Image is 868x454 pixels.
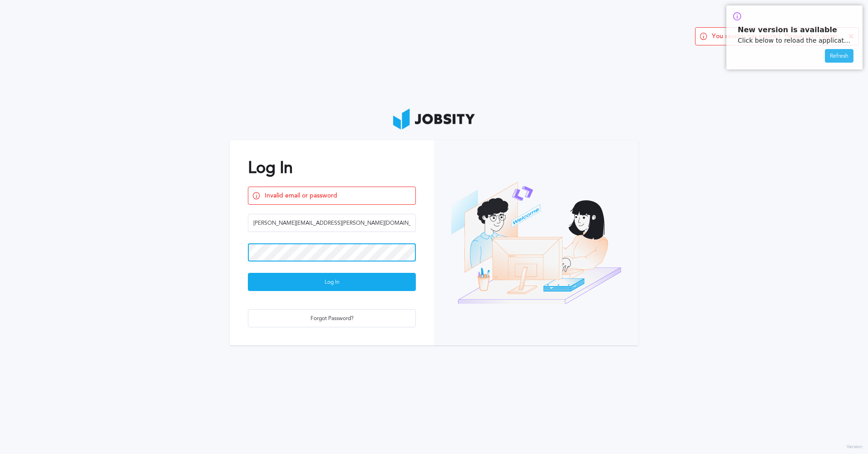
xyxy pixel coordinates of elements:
[825,49,853,63] div: Refresh
[248,273,416,291] button: Log In
[738,37,851,44] p: Click below to reload the application
[712,33,839,40] span: You session has expired. Please log in again.
[248,309,416,327] button: Forgot Password?
[738,26,851,34] p: New version is available
[825,49,853,63] button: Refresh
[265,192,411,199] span: Invalid email or password
[248,273,415,291] div: Log In
[248,214,416,232] input: Email
[847,444,863,450] label: Version:
[248,158,416,177] h2: Log In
